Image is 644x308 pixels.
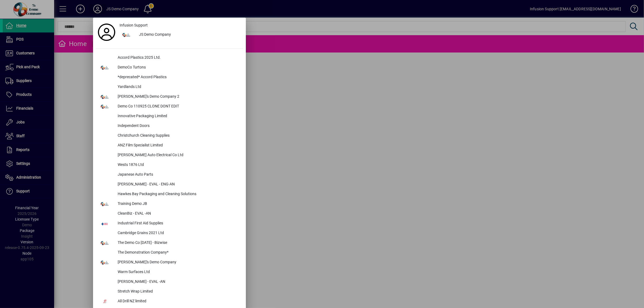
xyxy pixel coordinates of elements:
[113,287,243,297] div: Stretch Wrap Limited
[113,180,243,189] div: [PERSON_NAME] - EVAL - ENG-AN
[113,102,243,112] div: Demo Co 110925 CLONE DONT EDIT
[113,170,243,180] div: Japanese Auto Parts
[96,160,243,170] button: Wests 1876 Ltd
[113,92,243,102] div: [PERSON_NAME]'s Demo Company 2
[96,180,243,189] button: [PERSON_NAME] - EVAL - ENG-AN
[96,297,243,306] button: All Drill NZ limited
[113,228,243,238] div: Cambridge Grains 2021 Ltd
[135,30,243,40] div: JS Demo Company
[96,219,243,228] button: Industrial First Aid Supplies
[96,73,243,82] button: *deprecated* Accord Plastics
[96,102,243,112] button: Demo Co 110925 CLONE DONT EDIT
[96,82,243,92] button: Yardlands Ltd
[96,267,243,277] button: Warm Surfaces Ltd
[113,141,243,150] div: ANZ Film Specialist Limited
[96,238,243,248] button: The Demo Co [DATE] - Bizwise
[96,27,117,37] a: Profile
[113,209,243,219] div: CleanBiz - EVAL -AN
[113,121,243,131] div: Independent Doors
[96,131,243,141] button: Christchurch Cleaning Supplies
[117,20,243,30] a: Infusion Support
[113,267,243,277] div: Warm Surfaces Ltd
[96,258,243,267] button: [PERSON_NAME]'s Demo Company
[96,199,243,209] button: Training Demo JB
[96,287,243,297] button: Stretch Wrap Limited
[96,170,243,180] button: Japanese Auto Parts
[96,63,243,73] button: DemoCo Turtons
[113,219,243,228] div: Industrial First Aid Supplies
[96,112,243,121] button: Innovative Packaging Limited
[96,228,243,238] button: Cambridge Grains 2021 Ltd
[113,248,243,258] div: The Demonstration Company*
[113,112,243,121] div: Innovative Packaging Limited
[113,189,243,199] div: Hawkes Bay Packaging and Cleaning Solutions
[117,30,243,40] button: JS Demo Company
[96,150,243,160] button: [PERSON_NAME] Auto Electrical Co Ltd
[113,150,243,160] div: [PERSON_NAME] Auto Electrical Co Ltd
[113,297,243,306] div: All Drill NZ limited
[96,53,243,63] button: Accord Plastics 2025 Ltd.
[96,189,243,199] button: Hawkes Bay Packaging and Cleaning Solutions
[96,277,243,287] button: [PERSON_NAME] - EVAL -AN
[113,53,243,63] div: Accord Plastics 2025 Ltd.
[113,131,243,141] div: Christchurch Cleaning Supplies
[113,82,243,92] div: Yardlands Ltd
[96,121,243,131] button: Independent Doors
[113,160,243,170] div: Wests 1876 Ltd
[96,248,243,258] button: The Demonstration Company*
[120,22,148,28] span: Infusion Support
[113,258,243,267] div: [PERSON_NAME]'s Demo Company
[96,141,243,150] button: ANZ Film Specialist Limited
[113,238,243,248] div: The Demo Co [DATE] - Bizwise
[113,199,243,209] div: Training Demo JB
[113,63,243,73] div: DemoCo Turtons
[113,73,243,82] div: *deprecated* Accord Plastics
[96,209,243,219] button: CleanBiz - EVAL -AN
[96,92,243,102] button: [PERSON_NAME]'s Demo Company 2
[113,277,243,287] div: [PERSON_NAME] - EVAL -AN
